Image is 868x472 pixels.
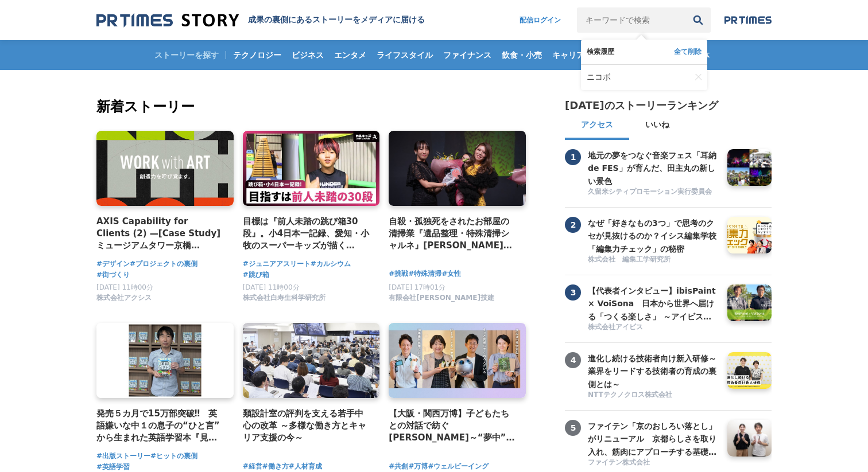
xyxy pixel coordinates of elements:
[389,297,494,305] a: 有限会社[PERSON_NAME]技建
[724,15,772,25] img: prtimes
[685,7,711,33] button: 検索
[497,40,547,70] a: 飲食・小売
[96,259,130,270] a: #デザイン
[389,215,517,252] a: 自殺・孤独死をされたお部屋の清掃業『遺品整理・特殊清掃シャルネ』[PERSON_NAME]がBeauty [GEOGRAPHIC_DATA][PERSON_NAME][GEOGRAPHIC_DA...
[243,407,371,444] a: 類設計室の評判を支える若手中心の改革 ～多様な働き方とキャリア支援の今～
[330,50,371,60] span: エンタメ
[588,284,719,321] a: 【代表者インタビュー】ibisPaint × VoiSona 日本から世界へ届ける「つくる楽しさ」 ～アイビスがテクノスピーチと挑戦する、新しい創作文化の形成～
[565,352,581,368] span: 4
[96,293,152,303] span: 株式会社アクシス
[96,215,224,252] a: AXIS Capability for Clients (2) —[Case Study] ミュージアムタワー京橋 「WORK with ART」
[674,47,702,57] button: 全て削除
[243,215,371,252] a: 目標は『前人未踏の跳び箱30段』。小4日本一記録、愛知・小牧のスーパーキッズが描く[PERSON_NAME]とは？
[228,50,286,60] span: テクノロジー
[96,96,528,117] h2: 新着ストーリー
[587,47,614,57] span: 検索履歴
[243,297,325,305] a: 株式会社白寿生科学研究所
[262,461,289,472] a: #働き方
[565,112,629,140] button: アクセス
[588,352,719,391] h3: 進化し続ける技術者向け新入研修～業界をリードする技術者の育成の裏側とは～
[389,283,445,291] span: [DATE] 17時01分
[96,13,239,28] img: 成果の裏側にあるストーリーをメディアに届ける
[372,50,437,60] span: ライフスタイル
[588,420,719,458] h3: ファイテン「京のおしろい落とし」がリニューアル 京都らしさを取り入れ、筋肉にアプローチする基礎化粧品が完成
[228,40,286,70] a: テクノロジー
[588,284,719,323] h3: 【代表者インタビュー】ibisPaint × VoiSona 日本から世界へ届ける「つくる楽しさ」 ～アイビスがテクノスピーチと挑戦する、新しい創作文化の形成～
[588,458,650,467] span: ファイテン株式会社
[243,270,269,280] a: #跳び箱
[565,284,581,301] span: 3
[330,40,371,70] a: エンタメ
[508,7,572,33] a: 配信ログイン
[243,259,311,270] a: #ジュニアアスリート
[439,50,496,60] span: ファイナンス
[588,255,719,266] a: 株式会社 編集工学研究所
[311,259,351,270] a: #カルシウム
[588,217,719,253] a: なぜ「好きなもの3つ」で思考のクセが見抜けるのか？イシス編集学校「編集力チェック」の秘密
[548,40,613,70] a: キャリア・教育
[96,451,150,462] a: #出版ストーリー
[439,40,496,70] a: ファイナンス
[587,72,611,83] span: ニコボ
[588,149,719,186] a: 地元の夢をつなぐ音楽フェス「耳納 de FES」が育んだ、田主丸の新しい景色
[243,283,300,291] span: [DATE] 11時00分
[289,461,322,472] a: #人材育成
[287,40,328,70] a: ビジネス
[96,283,153,291] span: [DATE] 11時00分
[587,65,691,90] a: ニコボ
[565,217,581,233] span: 2
[629,112,685,140] button: いいね
[243,293,325,303] span: 株式会社白寿生科学研究所
[408,268,441,279] a: #特殊清掃
[96,407,224,444] a: 発売５カ月で15万部突破‼ 英語嫌いな中１の息子の“ひと言”から生まれた英語学習本『見るだけでわかる‼ 英語ピクト図鑑』異例ヒットの要因
[96,270,130,280] a: #街づくり
[408,461,428,472] a: #万博
[565,149,581,165] span: 1
[96,13,425,28] a: 成果の裏側にあるストーリーをメディアに届ける 成果の裏側にあるストーリーをメディアに届ける
[389,268,408,279] a: #挑戦
[588,217,719,255] h3: なぜ「好きなもの3つ」で思考のクセが見抜けるのか？イシス編集学校「編集力チェック」の秘密
[588,322,719,333] a: 株式会社アイビス
[96,297,152,305] a: 株式会社アクシス
[389,461,408,472] a: #共創
[389,407,517,444] h4: 【大阪・関西万博】子どもたちとの対話で紡ぐ[PERSON_NAME]～“夢中”の力を育む「Unlock FRプログラム」
[372,40,437,70] a: ライフスタイル
[248,15,425,25] h1: 成果の裏側にあるストーリーをメディアに届ける
[588,390,719,401] a: NTTテクノクロス株式会社
[428,461,489,472] a: #ウェルビーイング
[588,458,719,469] a: ファイテン株式会社
[441,268,461,279] a: #女性
[130,259,197,270] a: #プロジェクトの裏側
[588,149,719,188] h3: 地元の夢をつなぐ音楽フェス「耳納 de FES」が育んだ、田主丸の新しい景色
[389,293,494,303] span: 有限会社[PERSON_NAME]技建
[588,420,719,457] a: ファイテン「京のおしろい落とし」がリニューアル 京都らしさを取り入れ、筋肉にアプローチする基礎化粧品が完成
[588,255,671,264] span: 株式会社 編集工学研究所
[565,420,581,436] span: 5
[150,451,197,462] a: #ヒットの裏側
[588,322,643,332] span: 株式会社アイビス
[548,50,613,60] span: キャリア・教育
[565,99,718,112] h2: [DATE]のストーリーランキング
[243,461,262,472] a: #経営
[588,390,672,400] span: NTTテクノクロス株式会社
